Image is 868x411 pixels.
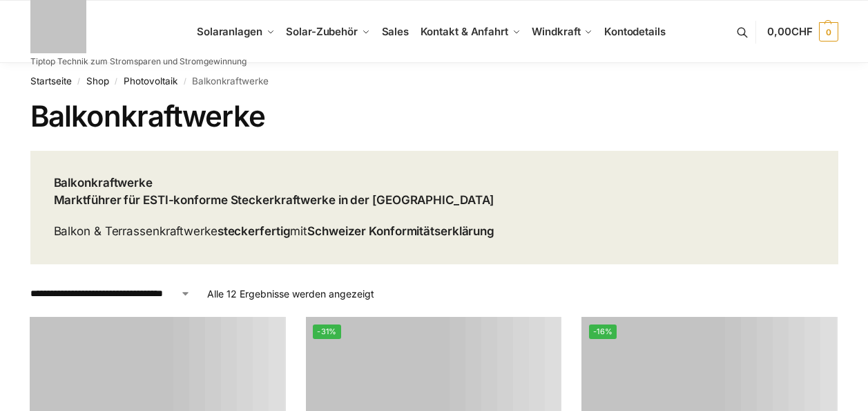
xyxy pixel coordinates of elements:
p: Balkon & Terrassenkraftwerke mit [54,223,495,241]
a: Kontodetails [599,1,671,63]
span: 0,00 [767,25,812,38]
a: Sales [376,1,414,63]
span: Solar-Zubehör [286,25,358,38]
span: Kontakt & Anfahrt [421,25,508,38]
strong: Balkonkraftwerke [54,176,153,190]
a: Shop [86,75,109,86]
strong: Schweizer Konformitätserklärung [307,224,494,238]
a: Solar-Zubehör [280,1,376,63]
a: 0,00CHF 0 [767,11,838,53]
a: Kontakt & Anfahrt [414,1,526,63]
span: / [72,76,86,87]
p: Tiptop Technik zum Stromsparen und Stromgewinnung [30,57,247,66]
span: Sales [382,25,409,38]
select: Shop-Reihenfolge [30,286,191,301]
span: Kontodetails [604,25,666,38]
strong: steckerfertig [218,224,291,238]
a: Startseite [30,75,72,86]
h1: Balkonkraftwerke [30,99,838,134]
span: CHF [791,25,813,38]
nav: Breadcrumb [30,63,838,99]
span: / [109,76,124,87]
span: Windkraft [532,25,580,38]
strong: Marktführer für ESTI-konforme Steckerkraftwerke in der [GEOGRAPHIC_DATA] [54,193,494,207]
span: Solaranlagen [197,25,262,38]
a: Windkraft [526,1,599,63]
a: Photovoltaik [124,75,177,86]
span: 0 [819,22,838,42]
p: Alle 12 Ergebnisse werden angezeigt [207,286,374,301]
span: / [177,76,192,87]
